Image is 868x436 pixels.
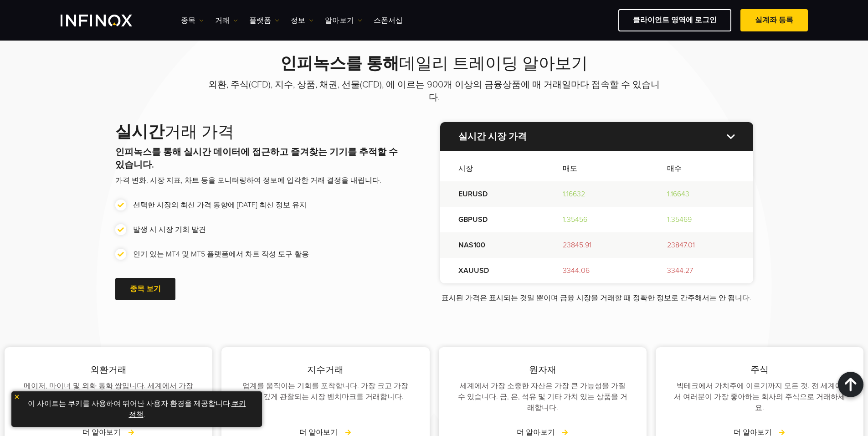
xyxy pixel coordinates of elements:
p: 외환, 주식(CFD), 지수, 상품, 채권, 선물(CFD), 에 이르는 900개 이상의 금융상품에 매 거래일마다 접속할 수 있습니다. [206,78,662,104]
p: 지수거래 [240,363,411,377]
li: 선택한 시장의 최신 가격 동향에 [DATE] 최신 정보 유지 [115,200,404,210]
th: 매수 [649,151,753,181]
td: 23847.01 [649,232,753,258]
a: INFINOX Logo [61,15,154,26]
td: XAUUSD [440,258,544,283]
td: 3344.27 [649,258,753,283]
p: 빅테크에서 가치주에 이르기까지 모든 것. 전 세계에서 여러분이 가장 좋아하는 회사의 주식으로 거래하세요. [674,380,845,413]
td: 1.35456 [544,207,649,232]
li: 인기 있는 MT4 및 MT5 플랫폼에서 차트 작성 도구 활용 [115,249,404,260]
h2: 데일리 트레이딩 알아보기 [206,54,662,74]
h2: 거래 가격 [115,122,404,142]
a: 정보 [291,15,313,26]
a: 클라이언트 영역에 로그인 [618,9,731,31]
a: 종목 [181,15,204,26]
td: 3344.06 [544,258,649,283]
td: EURUSD [440,181,544,207]
img: yellow close icon [14,394,20,400]
p: 이 사이트는 쿠키를 사용하여 뛰어난 사용자 환경을 제공합니다. . [16,396,257,422]
li: 발생 시 시장 기회 발견 [115,224,404,235]
td: GBPUSD [440,207,544,232]
a: 종목 보기 [115,278,175,300]
a: 스폰서십 [374,15,403,26]
p: 원자재 [457,363,628,377]
td: 1.16632 [544,181,649,207]
th: 시장 [440,151,544,181]
td: 1.35469 [649,207,753,232]
strong: 실시간 시장 가격 [458,131,527,142]
strong: 인피녹스를 통해 [280,54,399,73]
strong: 인피녹스를 통해 실시간 데이터에 접근하고 즐겨찾는 기기를 추적할 수 있습니다. [115,147,398,170]
a: 실계좌 등록 [740,9,808,31]
a: 알아보기 [325,15,362,26]
p: 세계에서 가장 소중한 자산은 가장 큰 가능성을 가질 수 있습니다. 금, 은, 석유 및 기타 가치 있는 상품을 거래합니다. [457,380,628,413]
p: 표시된 가격은 표시되는 것일 뿐이며 금융 시장을 거래할 때 정확한 정보로 간주해서는 안 됩니다. [440,292,753,303]
th: 매도 [544,151,649,181]
strong: 실시간 [115,122,164,142]
p: 가격 변화, 시장 지표, 차트 등을 모니터링하여 정보에 입각한 거래 결정을 내립니다. [115,175,404,186]
td: NAS100 [440,232,544,258]
p: 메이저, 마이너 및 외화 통화 쌍입니다. 세계에서 가장 유동적이고 인기 있는 종목에 접근하여 연중무휴로 거래할 수 있습니다. [23,380,194,413]
td: 1.16643 [649,181,753,207]
a: 플랫폼 [249,15,279,26]
p: 외환거래 [23,363,194,377]
p: 업계를 움직이는 기회를 포착합니다. 가장 크고 가장 주의 깊게 관찰되는 시장 벤치마크를 거래합니다. [240,380,411,402]
td: 23845.91 [544,232,649,258]
p: 주식 [674,363,845,377]
a: 거래 [215,15,238,26]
